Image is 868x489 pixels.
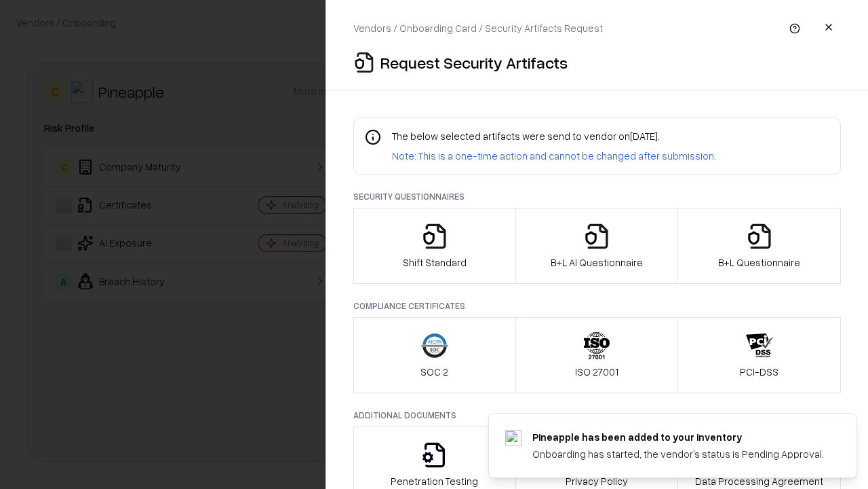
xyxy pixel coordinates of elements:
p: Vendors / Onboarding Card / Security Artifacts Request [353,21,603,35]
p: Privacy Policy [566,474,628,488]
p: Security Questionnaires [353,191,841,202]
img: pineappleenergy.com [505,430,521,446]
p: B+L AI Questionnaire [551,255,643,270]
button: SOC 2 [353,317,516,393]
p: Note: This is a one-time action and cannot be changed after submission. [392,149,716,163]
button: ISO 27001 [515,317,679,393]
p: Shift Standard [403,255,467,270]
button: B+L Questionnaire [677,208,841,284]
p: The below selected artifacts were send to vendor on [DATE] . [392,129,716,143]
p: SOC 2 [420,365,448,379]
p: B+L Questionnaire [718,255,800,270]
p: Request Security Artifacts [380,52,568,73]
div: Pineapple has been added to your inventory [532,430,824,444]
button: B+L AI Questionnaire [515,208,679,284]
div: Onboarding has started, the vendor's status is Pending Approval. [532,447,824,461]
p: Penetration Testing [391,474,478,488]
button: Shift Standard [353,208,516,284]
p: Compliance Certificates [353,300,841,312]
p: Data Processing Agreement [695,474,823,488]
button: PCI-DSS [677,317,841,393]
p: PCI-DSS [740,365,778,379]
p: Additional Documents [353,410,841,421]
p: ISO 27001 [575,365,618,379]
